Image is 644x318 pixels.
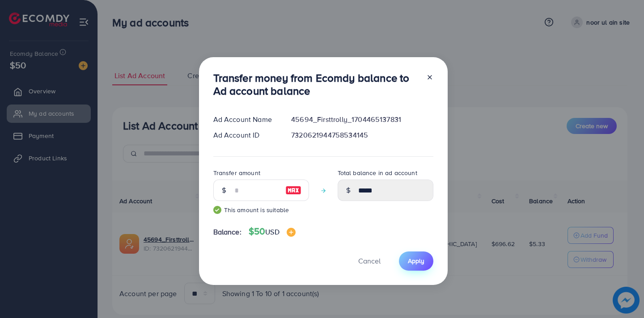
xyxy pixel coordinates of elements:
small: This amount is suitable [213,205,309,214]
img: image [285,185,301,196]
h4: $50 [249,226,296,237]
img: guide [213,206,221,214]
div: Ad Account ID [206,130,284,140]
img: image [287,228,296,237]
div: Ad Account Name [206,114,284,125]
span: Balance: [213,227,241,237]
label: Transfer amount [213,168,260,177]
button: Apply [399,251,433,271]
button: Cancel [347,251,392,271]
div: 7320621944758534145 [284,130,440,140]
span: Cancel [358,256,381,266]
div: 45694_Firsttrolly_1704465137831 [284,114,440,125]
h3: Transfer money from Ecomdy balance to Ad account balance [213,71,419,97]
label: Total balance in ad account [338,168,417,177]
span: Apply [408,256,424,265]
span: USD [265,227,279,237]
